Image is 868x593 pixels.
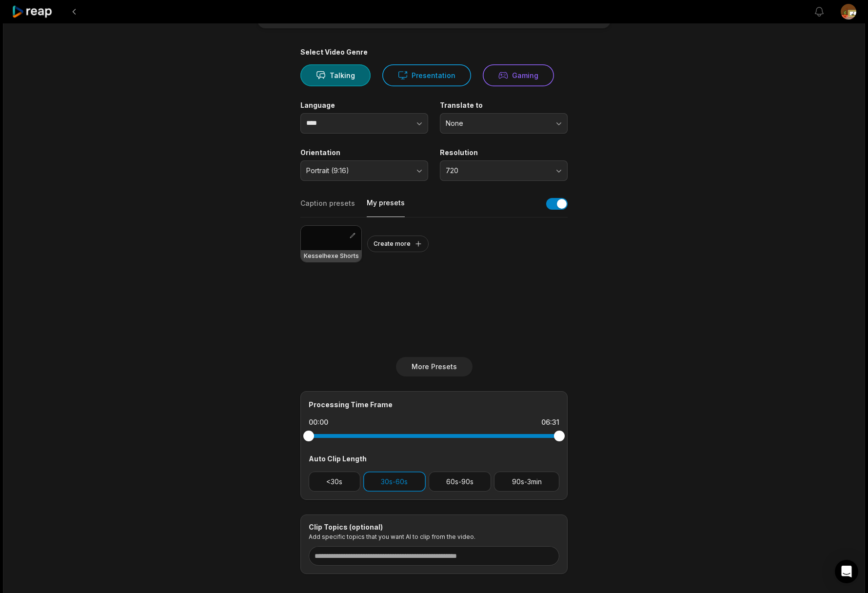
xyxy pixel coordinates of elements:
[300,48,568,57] div: Select Video Genre
[300,160,428,181] button: Portrait (9:16)
[446,119,548,128] span: None
[309,399,559,410] div: Processing Time Frame
[440,148,568,157] label: Resolution
[440,160,568,181] button: 720
[309,417,328,427] div: 00:00
[541,417,559,427] div: 06:31
[300,198,355,217] button: Caption presets
[483,64,554,86] button: Gaming
[396,357,473,376] button: More Presets
[363,472,426,492] button: 30s-60s
[300,101,428,110] label: Language
[440,101,568,110] label: Translate to
[446,166,548,175] span: 720
[306,166,409,175] span: Portrait (9:16)
[835,560,858,583] div: Open Intercom Messenger
[367,198,405,217] button: My presets
[309,533,559,540] p: Add specific topics that you want AI to clip from the video.
[382,64,471,86] button: Presentation
[309,523,559,532] div: Clip Topics (optional)
[440,113,568,134] button: None
[304,252,359,260] h3: Kesselhexe Shorts
[300,64,371,86] button: Talking
[300,148,428,157] label: Orientation
[309,472,360,492] button: <30s
[494,472,559,492] button: 90s-3min
[367,236,429,252] button: Create more
[429,472,492,492] button: 60s-90s
[309,454,559,464] div: Auto Clip Length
